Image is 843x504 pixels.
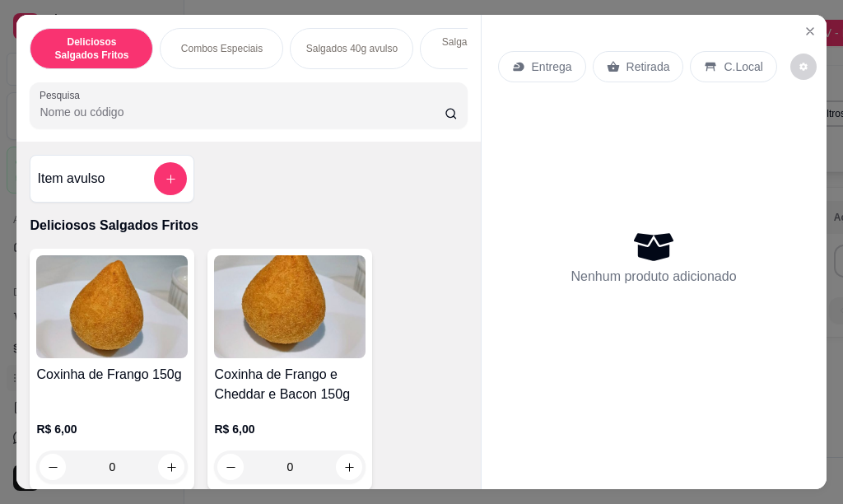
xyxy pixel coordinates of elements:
[626,58,670,75] p: Retirada
[36,421,188,437] p: R$ 6,00
[434,35,529,62] p: Salgados gourmet 40g
[44,35,139,62] p: Deliciosos Salgados Fritos
[306,42,398,55] p: Salgados 40g avulso
[217,454,244,480] button: decrease-product-quantity
[724,58,762,75] p: C.Local
[30,216,467,236] p: Deliciosos Salgados Fritos
[214,421,366,437] p: R$ 6,00
[571,267,737,287] p: Nenhum produto adicionado
[40,104,445,120] input: Pesquisa
[40,454,66,480] button: decrease-product-quantity
[797,18,823,44] button: Close
[154,162,187,195] button: add-separate-item
[214,365,366,404] h4: Coxinha de Frango e Cheddar e Bacon 150g
[158,454,184,480] button: increase-product-quantity
[37,169,105,189] h4: Item avulso
[181,42,263,55] p: Combos Especiais
[40,88,86,102] label: Pesquisa
[36,365,188,385] h4: Coxinha de Frango 150g
[214,255,366,358] img: product-image
[532,58,572,75] p: Entrega
[790,54,817,80] button: decrease-product-quantity
[36,255,188,358] img: product-image
[336,454,362,480] button: increase-product-quantity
